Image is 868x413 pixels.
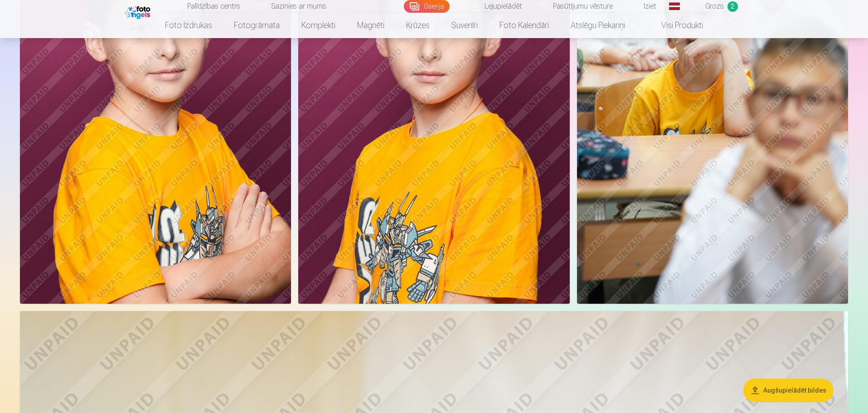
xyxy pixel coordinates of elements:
a: Visi produkti [636,13,714,38]
a: Suvenīri [441,13,489,38]
a: Foto izdrukas [154,13,223,38]
img: /fa1 [125,4,153,19]
a: Magnēti [346,13,395,38]
button: Augšupielādēt bildes [743,379,834,402]
a: Fotogrāmata [223,13,291,38]
span: 2 [727,1,738,12]
a: Atslēgu piekariņi [560,13,636,38]
a: Krūzes [395,13,441,38]
a: Foto kalendāri [489,13,560,38]
span: Grozs [705,1,724,12]
a: Komplekti [291,13,346,38]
